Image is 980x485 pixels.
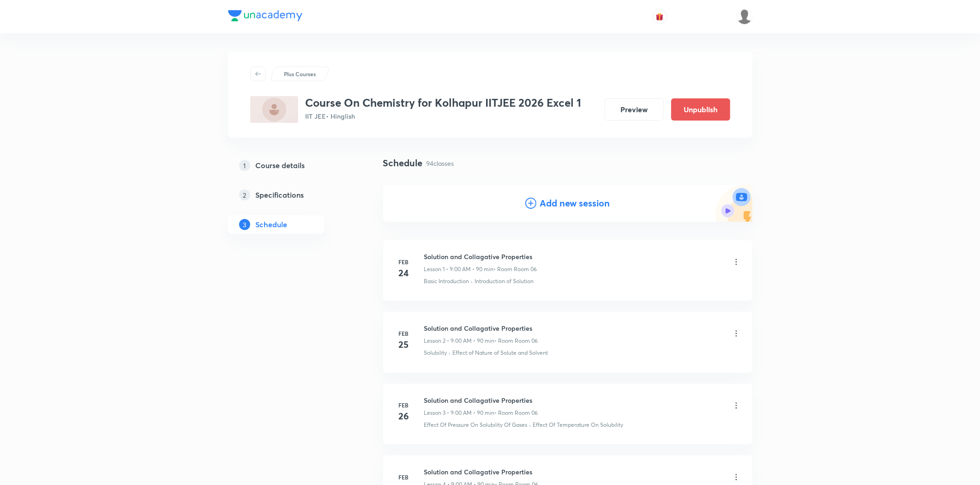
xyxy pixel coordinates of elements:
div: · [471,277,473,285]
h6: Feb [395,329,413,338]
button: Unpublish [671,98,730,121]
p: Introduction of Solution [475,277,534,285]
p: Lesson 3 • 9:00 AM • 90 min [424,409,495,417]
h5: Course details [256,160,305,171]
h6: Feb [395,258,413,266]
p: Basic Introduction [424,277,469,285]
img: Company Logo [228,10,302,21]
h4: Add new session [540,196,610,210]
p: Effect Of Pressure On Solubility Of Gases [424,421,528,429]
button: avatar [652,9,667,24]
img: A7FC2265-9E84-450C-8FE1-CC1B303F02B9_plus.png [250,96,298,123]
h4: 25 [395,338,413,352]
h6: Solution and Collagative Properties [424,252,537,261]
p: Lesson 2 • 9:00 AM • 90 min [424,337,495,345]
p: Effect Of Temperature On Solubility [533,421,624,429]
h4: 26 [395,409,413,423]
h6: Feb [395,401,413,409]
p: Plus Courses [284,70,316,78]
img: Dhanashri Khade [737,9,752,24]
p: Solubility [424,349,447,357]
h6: Solution and Collagative Properties [424,395,538,405]
h5: Specifications [256,189,304,200]
a: 1Course details [228,156,354,175]
h6: Feb [395,473,413,481]
a: 2Specifications [228,186,354,204]
div: · [449,349,451,357]
button: Preview [605,98,664,121]
h3: Course On Chemistry for Kolhapur IITJEE 2026 Excel 1 [306,96,582,109]
h5: Schedule [256,219,288,230]
p: 3 [239,219,250,230]
p: IIT JEE • Hinglish [306,111,582,121]
img: Add [715,185,752,222]
h4: 24 [395,266,413,280]
p: 1 [239,160,250,171]
h6: Solution and Collagative Properties [424,467,539,477]
div: · [529,421,531,429]
p: 94 classes [427,158,454,168]
p: 2 [239,189,250,200]
p: Lesson 1 • 9:00 AM • 90 min [424,265,494,273]
img: avatar [655,12,664,21]
h6: Solution and Collagative Properties [424,323,538,333]
p: • Room Room 06 [495,337,538,345]
p: Effect of Nature of Solute and Solvent [453,349,548,357]
a: Company Logo [228,10,302,24]
p: • Room Room 06 [494,265,537,273]
h4: Schedule [383,156,423,170]
p: • Room Room 06 [495,409,538,417]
